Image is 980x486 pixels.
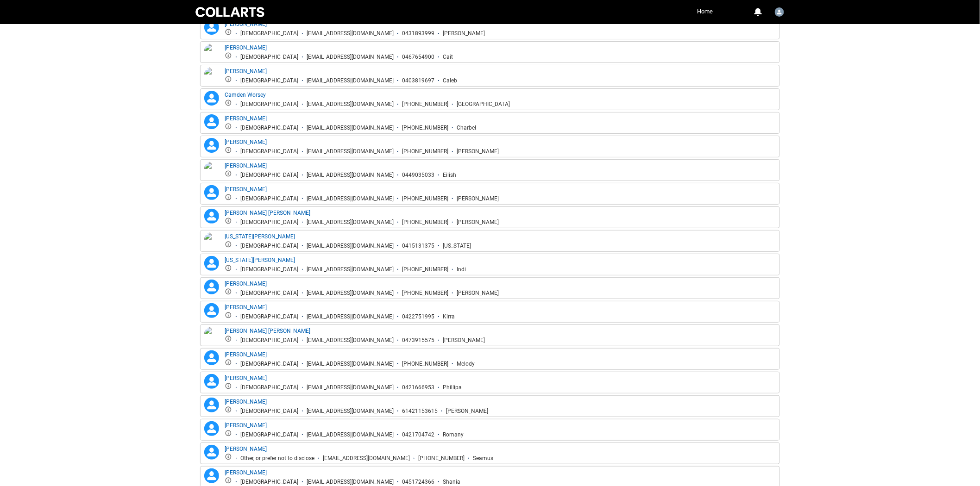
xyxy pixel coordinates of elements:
lightning-icon: Camden Worsey [204,91,219,106]
div: [DEMOGRAPHIC_DATA] [240,337,298,344]
lightning-icon: Robyn Burley [204,398,219,412]
div: [EMAIL_ADDRESS][DOMAIN_NAME] [307,290,394,297]
img: Georgia Oddie [204,232,219,253]
div: [EMAIL_ADDRESS][DOMAIN_NAME] [307,172,394,179]
div: [EMAIL_ADDRESS][DOMAIN_NAME] [323,455,410,462]
a: [PERSON_NAME] [PERSON_NAME] [225,210,310,216]
div: [DEMOGRAPHIC_DATA] [240,408,298,415]
div: [EMAIL_ADDRESS][DOMAIN_NAME] [307,101,394,108]
div: Romany [443,431,464,438]
a: [PERSON_NAME] [225,399,267,405]
a: [PERSON_NAME] [225,446,267,452]
a: [US_STATE][PERSON_NAME] [225,233,295,240]
div: 0473915575 [402,337,434,344]
div: Seamus [473,455,493,462]
div: [DEMOGRAPHIC_DATA] [240,219,298,226]
a: [PERSON_NAME] [225,422,267,429]
div: Indi [457,266,466,273]
div: [EMAIL_ADDRESS][DOMAIN_NAME] [307,266,394,273]
div: [PERSON_NAME] [457,290,499,297]
lightning-icon: Melody Amadi [204,350,219,365]
img: Caleb Jordan-Jones [204,67,219,94]
div: 61421153615 [402,408,438,415]
div: [DEMOGRAPHIC_DATA] [240,125,298,131]
div: [PERSON_NAME] [446,408,488,415]
div: [PERSON_NAME] [457,148,499,155]
a: [PERSON_NAME] [225,186,267,193]
a: [PERSON_NAME] [225,115,267,122]
a: [PERSON_NAME] [225,375,267,381]
div: 0449035033 [402,172,434,179]
div: [DEMOGRAPHIC_DATA] [240,361,298,368]
div: [PHONE_NUMBER] [402,195,448,202]
div: [PERSON_NAME] [443,30,485,37]
div: [EMAIL_ADDRESS][DOMAIN_NAME] [307,431,394,438]
div: Caleb [443,77,457,84]
lightning-icon: Fiona Hui Yi Deng [204,209,219,224]
div: [US_STATE] [443,243,471,249]
div: Eilish [443,172,456,179]
div: 0422751995 [402,313,434,320]
a: Home [695,5,715,19]
div: [EMAIL_ADDRESS][DOMAIN_NAME] [307,77,394,84]
img: Eilish Kerr [204,162,219,182]
div: [DEMOGRAPHIC_DATA] [240,54,298,61]
a: [PERSON_NAME] [225,280,267,287]
button: User Profile Faculty.bwoods [773,4,786,19]
a: [PERSON_NAME] [225,162,267,169]
div: [EMAIL_ADDRESS][DOMAIN_NAME] [307,219,394,226]
lightning-icon: Kirra Sobey [204,303,219,318]
div: [DEMOGRAPHIC_DATA] [240,30,298,37]
div: [PHONE_NUMBER] [402,219,448,226]
div: [PHONE_NUMBER] [402,148,448,155]
div: [EMAIL_ADDRESS][DOMAIN_NAME] [307,408,394,415]
lightning-icon: Shania Fourmile [204,468,219,483]
div: [GEOGRAPHIC_DATA] [457,101,510,108]
div: [PERSON_NAME] [457,195,499,202]
div: 0451724366 [402,479,434,486]
a: [PERSON_NAME] [225,351,267,358]
lightning-icon: Briony Burke-Mattsson [204,20,219,35]
div: [DEMOGRAPHIC_DATA] [240,101,298,108]
div: [DEMOGRAPHIC_DATA] [240,290,298,297]
div: [DEMOGRAPHIC_DATA] [240,243,298,249]
div: [DEMOGRAPHIC_DATA] [240,313,298,320]
div: [PHONE_NUMBER] [402,266,448,273]
lightning-icon: Ella Mackenzie [204,185,219,200]
div: 0431893999 [402,30,434,37]
div: [DEMOGRAPHIC_DATA] [240,195,298,202]
lightning-icon: Joshua Ward [204,280,219,294]
div: [PERSON_NAME] [443,337,485,344]
div: [PHONE_NUMBER] [402,290,448,297]
div: Phillipa [443,384,462,391]
div: [DEMOGRAPHIC_DATA] [240,479,298,486]
div: [DEMOGRAPHIC_DATA] [240,77,298,84]
div: Other, or prefer not to disclose [240,455,314,462]
lightning-icon: Phillipa Butts [204,374,219,389]
div: [EMAIL_ADDRESS][DOMAIN_NAME] [307,148,394,155]
a: [PERSON_NAME] [225,21,267,27]
div: Shania [443,479,460,486]
div: [DEMOGRAPHIC_DATA] [240,172,298,179]
div: [EMAIL_ADDRESS][DOMAIN_NAME] [307,384,394,391]
div: Cait [443,54,453,61]
div: [EMAIL_ADDRESS][DOMAIN_NAME] [307,479,394,486]
lightning-icon: Indiana Chilby [204,256,219,271]
lightning-icon: Seamus Elliot Debnar [204,445,219,460]
div: 0421704742 [402,431,434,438]
div: [EMAIL_ADDRESS][DOMAIN_NAME] [307,337,394,344]
div: Kirra [443,313,455,320]
div: [PERSON_NAME] [457,219,499,226]
img: Caitlin Homan [204,44,219,64]
div: [EMAIL_ADDRESS][DOMAIN_NAME] [307,125,394,131]
lightning-icon: Charbel Habib [204,114,219,129]
div: [PHONE_NUMBER] [418,455,465,462]
div: [PHONE_NUMBER] [402,361,448,368]
div: 0415131375 [402,243,434,249]
a: [PERSON_NAME] [PERSON_NAME] [225,328,310,334]
div: 0421666953 [402,384,434,391]
div: [EMAIL_ADDRESS][DOMAIN_NAME] [307,30,394,37]
a: [PERSON_NAME] [225,44,267,51]
div: [PHONE_NUMBER] [402,101,448,108]
div: Charbel [457,125,476,131]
